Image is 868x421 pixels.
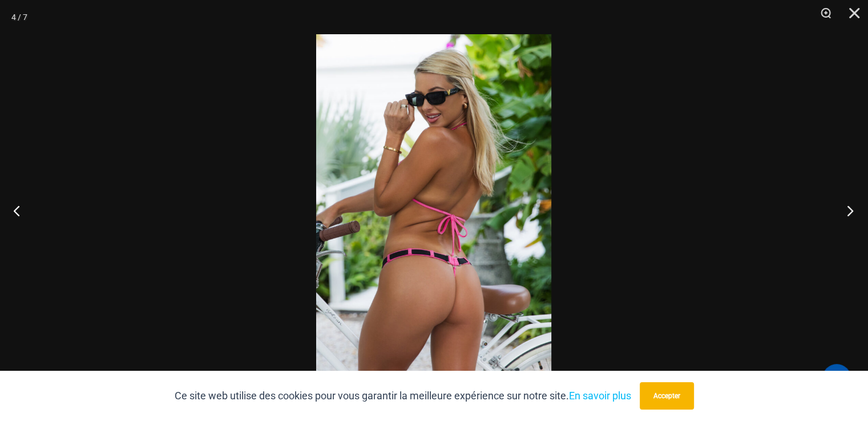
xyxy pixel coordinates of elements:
[640,382,694,410] button: Accepter
[175,390,569,402] font: Ce site web utilise des cookies pour vous garantir la meilleure expérience sur notre site.
[653,392,680,400] font: Accepter
[11,13,27,22] font: 4 / 7
[825,182,868,239] button: Suivant
[569,390,631,402] a: En savoir plus
[316,34,551,387] img: Bond Shiny Pink 312 Top 492 String 03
